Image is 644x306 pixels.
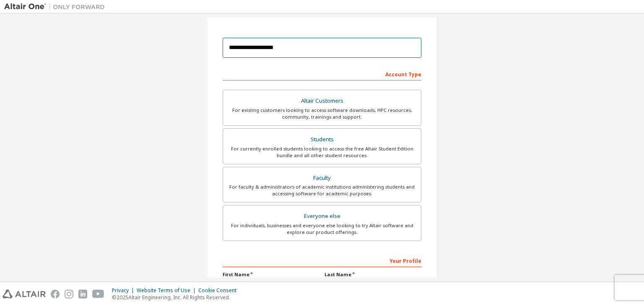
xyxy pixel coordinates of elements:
[228,184,416,197] div: For faculty & administrators of academic institutions administering students and accessing softwa...
[65,290,73,298] img: instagram.svg
[3,290,46,298] img: altair_logo.svg
[223,271,319,278] label: First Name
[228,107,416,120] div: For existing customers looking to access software downloads, HPC resources, community, trainings ...
[78,290,87,298] img: linkedin.svg
[228,172,416,184] div: Faculty
[223,67,421,80] div: Account Type
[4,3,109,11] img: Altair One
[198,287,241,294] div: Cookie Consent
[137,287,198,294] div: Website Terms of Use
[92,290,104,298] img: youtube.svg
[325,271,421,278] label: Last Name
[112,287,137,294] div: Privacy
[223,254,421,267] div: Your Profile
[228,134,416,145] div: Students
[228,222,416,236] div: For individuals, businesses and everyone else looking to try Altair software and explore our prod...
[228,145,416,159] div: For currently enrolled students looking to access the free Altair Student Edition bundle and all ...
[228,95,416,107] div: Altair Customers
[112,294,241,301] p: © 2025 Altair Engineering, Inc. All Rights Reserved.
[228,210,416,222] div: Everyone else
[51,290,60,298] img: facebook.svg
